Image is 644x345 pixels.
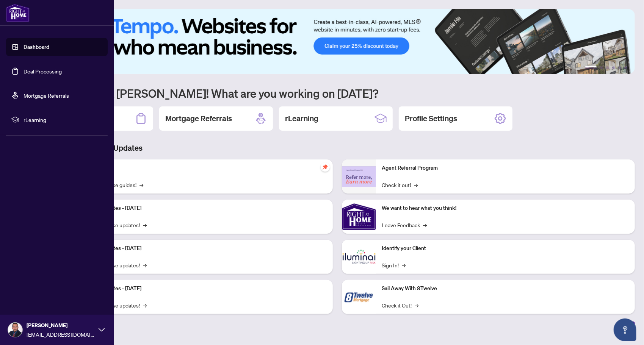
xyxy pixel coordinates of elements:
[342,200,376,234] img: We want to hear what you think!
[423,221,427,229] span: →
[321,162,330,172] span: pushpin
[27,321,95,329] span: [PERSON_NAME]
[342,240,376,274] img: Identify your Client
[24,116,102,124] span: rLearning
[614,318,636,341] button: Open asap
[618,66,621,69] button: 5
[414,181,418,189] span: →
[143,261,147,269] span: →
[39,9,635,74] img: Slide 0
[80,164,327,172] p: Self-Help
[8,323,22,337] img: Profile Icon
[612,66,615,69] button: 4
[382,284,629,293] p: Sail Away With 8Twelve
[382,204,629,212] p: We want to hear what you think!
[600,66,603,69] button: 2
[165,113,232,124] h2: Mortgage Referrals
[342,166,376,187] img: Agent Referral Program
[39,143,635,153] h3: Brokerage & Industry Updates
[285,113,318,124] h2: rLearning
[139,181,143,189] span: →
[24,44,49,50] a: Dashboard
[382,221,427,229] a: Leave Feedback→
[24,92,69,99] a: Mortgage Referrals
[80,204,327,212] p: Platform Updates - [DATE]
[606,66,609,69] button: 3
[143,221,147,229] span: →
[624,66,627,69] button: 6
[402,261,406,269] span: →
[6,4,30,22] img: logo
[382,164,629,172] p: Agent Referral Program
[27,330,95,339] span: [EMAIL_ADDRESS][DOMAIN_NAME]
[80,244,327,253] p: Platform Updates - [DATE]
[39,86,635,100] h1: Welcome back [PERSON_NAME]! What are you working on [DATE]?
[405,113,457,124] h2: Profile Settings
[24,68,62,75] a: Deal Processing
[382,181,418,189] a: Check it out!→
[143,301,147,309] span: →
[382,261,406,269] a: Sign In!→
[382,244,629,253] p: Identify your Client
[415,301,419,309] span: →
[342,280,376,314] img: Sail Away With 8Twelve
[585,66,597,69] button: 1
[80,284,327,293] p: Platform Updates - [DATE]
[382,301,419,309] a: Check it Out!→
